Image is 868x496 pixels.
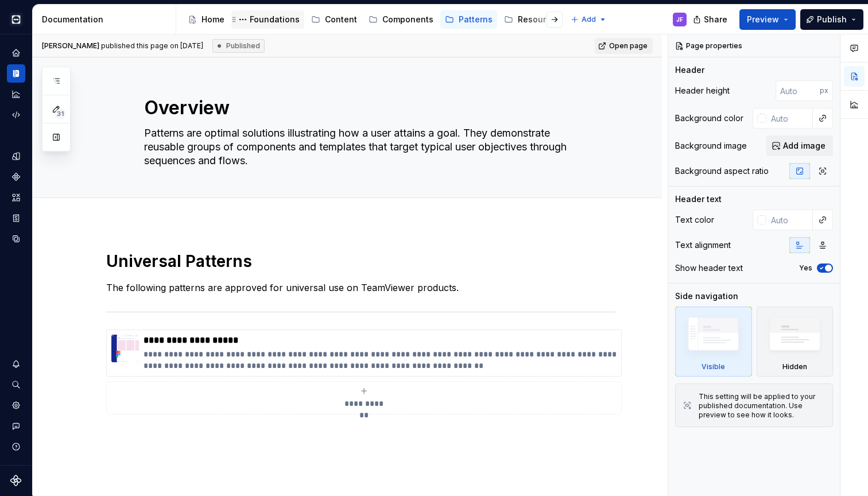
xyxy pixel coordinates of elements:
div: JF [676,15,683,24]
button: Publish [800,9,863,30]
a: Assets [7,188,25,207]
span: Open page [609,41,648,51]
div: Page tree [183,8,565,31]
input: Auto [766,210,813,230]
span: published this page on [DATE] [42,41,203,51]
div: Show header text [675,262,743,274]
div: Content [325,14,357,25]
div: Text alignment [675,239,731,251]
div: Background color [675,113,743,124]
input: Auto [776,80,820,101]
div: Text color [675,214,714,226]
div: Side navigation [675,290,738,302]
span: 31 [55,109,65,118]
a: Documentation [7,64,25,83]
div: Documentation [42,14,171,25]
p: The following patterns are approved for universal use on TeamViewer products. [106,281,616,294]
div: This setting will be applied to your published documentation. Use preview to see how it looks. [699,392,826,420]
div: Hidden [782,362,807,371]
a: Analytics [7,85,25,103]
div: Foundations [250,14,300,25]
div: Hidden [757,307,834,377]
div: Visible [675,307,752,377]
a: Home [7,44,25,62]
button: Preview [739,9,796,30]
span: Preview [747,14,779,25]
button: Search ⌘K [7,375,25,394]
div: Published [212,39,265,53]
div: Visible [702,362,725,371]
p: px [820,86,828,95]
span: Publish [817,14,847,25]
span: Add [582,15,596,24]
label: Yes [799,263,812,273]
div: Components [382,14,433,25]
a: Design tokens [7,147,25,165]
input: Auto [766,108,813,129]
a: Home [183,10,229,29]
a: Open page [595,38,653,54]
div: Patterns [459,14,493,25]
a: Resources [499,10,565,29]
h1: Universal Patterns [106,251,616,272]
span: Share [704,14,727,25]
a: Storybook stories [7,209,25,227]
a: Patterns [440,10,497,29]
a: Components [364,10,438,29]
a: Foundations [231,10,304,29]
button: Share [687,9,735,30]
div: Background image [675,140,747,152]
button: Contact support [7,417,25,435]
div: Home [201,14,224,25]
div: Header text [675,193,722,205]
a: Code automation [7,106,25,124]
button: Notifications [7,355,25,373]
span: Add image [783,140,826,152]
a: Settings [7,396,25,414]
div: Header height [675,85,730,96]
button: Add [567,11,610,28]
button: Add image [766,135,833,156]
textarea: Patterns are optimal solutions illustrating how a user attains a goal. They demonstrate reusable ... [142,124,576,170]
textarea: Overview [142,94,576,122]
a: Data sources [7,230,25,248]
svg: Supernova Logo [10,475,22,486]
a: Components [7,168,25,186]
div: Header [675,64,704,76]
span: [PERSON_NAME] [42,41,99,50]
img: 099094b4-7239-428e-a97f-033c17462c6c.png [111,335,139,362]
a: Content [307,10,362,29]
div: Resources [518,14,560,25]
img: e3886e02-c8c5-455d-9336-29756fd03ba2.png [9,13,23,26]
div: Background aspect ratio [675,165,769,177]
